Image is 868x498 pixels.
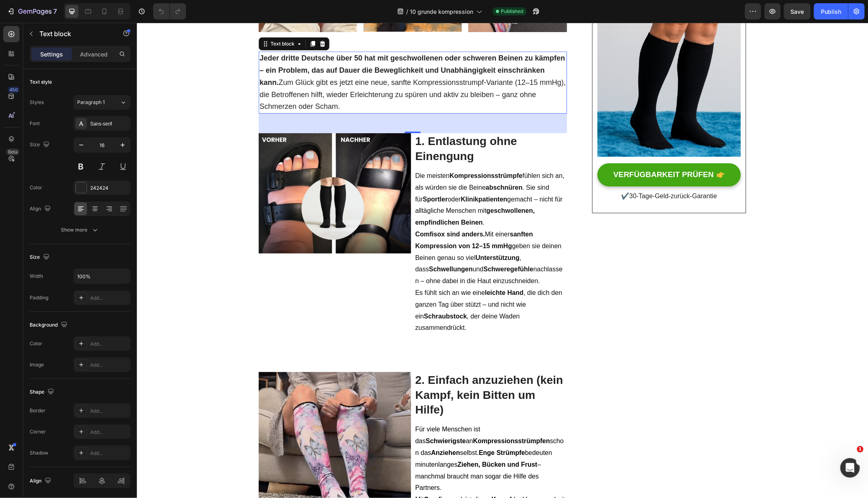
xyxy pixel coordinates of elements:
[278,149,427,203] span: Die meisten fühlen sich an, als würden sie die Beine . Sie sind für oder gemacht – nicht für allt...
[8,87,19,93] div: 450
[406,7,408,16] span: /
[30,449,48,457] div: Shadow
[90,407,128,415] div: Add...
[336,415,413,422] strong: Kompressionsstrümpfen
[286,173,311,180] strong: Sportler
[30,204,52,214] div: Align
[461,141,604,164] a: VERFÜGBARKEIT PRÜFEN
[339,232,383,238] strong: Unterstützung
[461,168,603,180] p: 30-Tage-Geld-zurück-Garantie
[30,320,69,331] div: Background
[791,8,804,15] span: Save
[6,149,19,155] div: Beta
[313,149,386,156] strong: Kompressionsstrümpfe
[90,184,128,192] div: 242424
[30,223,130,237] button: Show more
[348,266,387,273] strong: leichte Hand
[342,427,388,433] strong: Enge Strümpfe
[90,362,128,369] div: Add...
[30,120,40,127] div: Font
[278,403,426,468] span: Für viele Menschen ist das an schon das selbst. bedeuten minutenlanges – manchmal braucht man sog...
[90,340,128,348] div: Add...
[324,173,370,180] strong: Klinikpatienten
[289,415,329,422] strong: Schwierigste
[90,294,128,302] div: Add...
[74,269,130,284] input: Auto
[287,473,317,480] strong: Comfisox
[90,429,128,436] div: Add...
[30,294,48,301] div: Padding
[355,473,375,480] strong: Kampf
[30,361,44,368] div: Image
[278,208,348,215] strong: Comfisox sind anders.
[287,290,330,297] strong: Schraubstock
[278,266,425,308] span: Es fühlt sich an wie eine , die dich den ganzen Tag über stützt – und nicht wie ein , der deine W...
[39,29,108,39] p: Text block
[349,161,386,168] strong: abschnüren
[30,139,51,150] div: Size
[30,184,42,191] div: Color
[30,387,56,398] div: Shape
[410,7,473,16] span: 10 grunde kompression
[294,427,323,433] strong: Anziehen
[153,3,186,19] div: Undo/Redo
[80,50,108,58] p: Advanced
[501,8,523,15] span: Published
[278,208,426,262] span: Mit einer geben sie deinen Beinen genau so viel , dass und nachlassen – ohne dabei in die Haut ei...
[90,450,128,457] div: Add...
[277,110,430,142] h2: 1. Entlastung ohne Einengung
[320,438,400,445] strong: Ziehen, Bücken und Frust
[30,476,53,487] div: Align
[40,50,63,58] p: Settings
[30,340,42,347] div: Color
[278,208,396,227] strong: sanften Kompression von 12–15 mmHg
[90,120,128,128] div: Sans-serif
[476,147,577,157] p: VERFÜGBARKEIT PRÜFEN
[277,349,430,395] h2: 2. Einfach anzuziehen (kein Kampf, kein Bitten um Hilfe)
[821,7,841,16] div: Publish
[61,226,99,234] div: Show more
[840,458,860,478] iframe: Intercom live chat
[137,23,868,498] iframe: Design area
[292,243,336,250] strong: Schwellungen
[30,407,45,414] div: Border
[77,99,105,106] span: Paragraph 1
[484,170,492,177] span: ✔️
[814,3,848,19] button: Publish
[30,78,52,86] div: Text style
[30,273,43,280] div: Width
[784,3,811,19] button: Save
[53,6,57,16] p: 7
[30,428,46,435] div: Corner
[74,95,130,110] button: Paragraph 1
[30,252,51,263] div: Size
[857,446,864,453] span: 1
[346,243,396,250] strong: Schweregefühle
[30,99,44,106] div: Styles
[3,3,61,19] button: 7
